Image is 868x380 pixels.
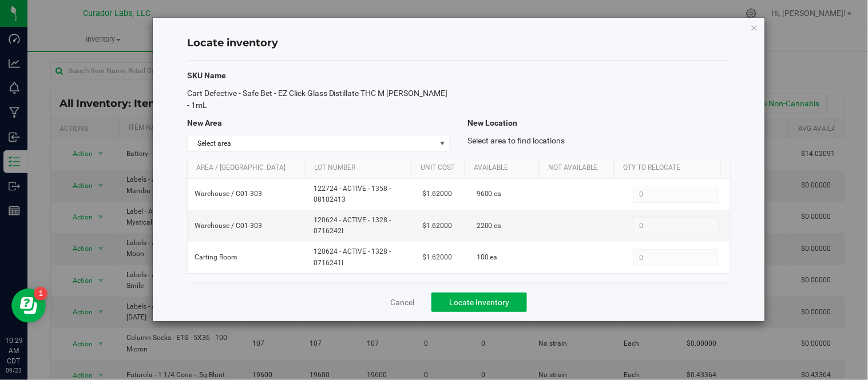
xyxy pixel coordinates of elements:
a: Unit Cost [421,163,461,173]
span: 120624 - ACTIVE - 1328 - 0716241I [314,246,409,268]
span: SKU Name [187,71,226,80]
span: 120624 - ACTIVE - 1328 - 0716242I [314,215,409,237]
iframe: Resource center unread badge [34,287,47,301]
a: Area / [GEOGRAPHIC_DATA] [196,163,300,173]
span: Carting Room [195,252,237,263]
span: Locate Inventory [449,298,509,307]
span: 100 ea [477,252,498,263]
span: Warehouse / C01-303 [195,189,262,199]
span: select [435,135,450,151]
h4: Locate inventory [187,36,731,51]
a: Qty to Relocate [623,163,716,173]
button: Locate Inventory [431,293,527,312]
iframe: Resource center [11,289,46,323]
a: Lot Number [314,163,407,173]
span: $1.62000 [422,252,452,263]
span: New Area [187,118,222,127]
span: 2200 ea [477,221,502,231]
span: $1.62000 [422,221,452,231]
span: Cart Defective - Safe Bet - EZ Click Glass Distillate THC M [PERSON_NAME] - 1mL [187,89,448,110]
span: $1.62000 [422,189,452,199]
span: Select area to find locations [467,136,565,145]
span: 9600 ea [477,189,502,199]
a: Cancel [390,297,414,308]
a: Not Available [549,163,610,173]
a: Available [474,163,536,173]
span: 122724 - ACTIVE - 1358 - 08102413 [314,183,409,205]
span: Warehouse / C01-303 [195,221,262,231]
span: Select area [188,135,435,151]
span: New Location [467,118,517,127]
